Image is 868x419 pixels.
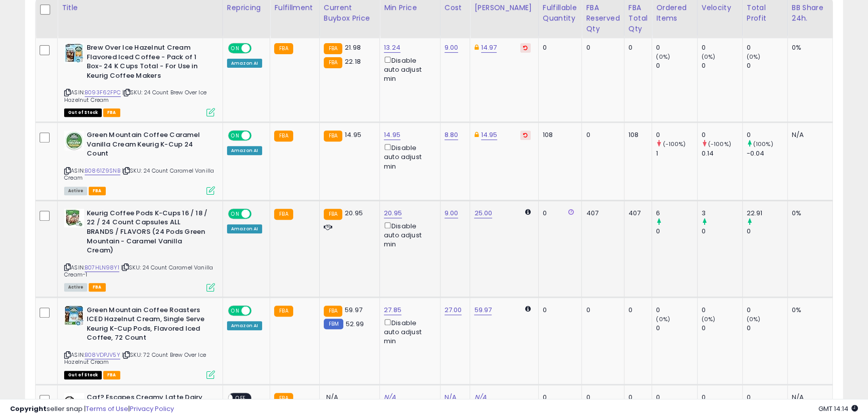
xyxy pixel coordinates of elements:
[628,130,644,139] div: 108
[229,44,242,53] span: ON
[64,43,215,115] div: ASIN:
[87,306,208,345] b: Green Mountain Coffee Roasters ICED Hazelnut Cream, Single Serve Keurig K-Cup Pods, Flavored Iced...
[384,305,401,315] a: 27.85
[89,187,106,195] span: FBA
[445,208,459,218] a: 9.00
[64,167,214,182] span: | SKU: 24 Count Caramel Vanilla Cream
[324,319,343,329] small: FBM
[586,306,616,315] div: 0
[345,43,361,52] span: 21.98
[747,130,787,139] div: 0
[792,130,825,139] div: N/A
[86,404,128,413] a: Terms of Use
[481,130,498,140] a: 14.95
[708,140,731,148] small: (-100%)
[702,315,716,323] small: (0%)
[64,351,206,366] span: | SKU: 72 Count Brew Over Ice Hazelnut Cream
[656,315,670,323] small: (0%)
[345,208,363,218] span: 20.95
[227,146,262,155] div: Amazon AI
[87,43,208,83] b: Brew Over Ice Hazelnut Cream Flavored Iced Coffee - Pack of 1 Box- 24 K Cups Total - For Use in K...
[445,130,459,140] a: 8.80
[345,130,361,139] span: 14.95
[85,167,120,175] a: B0861Z9SNB
[792,306,825,315] div: 0%
[64,283,87,292] span: All listings currently available for purchase on Amazon
[229,306,242,315] span: ON
[702,209,742,218] div: 3
[345,57,361,66] span: 22.18
[656,149,697,158] div: 1
[481,43,497,53] a: 14.97
[702,43,742,52] div: 0
[227,224,262,233] div: Amazon AI
[324,209,342,220] small: FBA
[87,209,208,258] b: Keurig Coffee Pods K-Cups 16 / 18 / 22 / 24 Count Capsules ALL BRANDS / FLAVORS (24 Pods Green Mo...
[10,404,174,414] div: seller snap | |
[656,324,697,333] div: 0
[227,321,262,330] div: Amazon AI
[229,131,242,140] span: ON
[89,283,106,292] span: FBA
[64,187,87,195] span: All listings currently available for purchase on Amazon
[702,61,742,70] div: 0
[64,88,206,103] span: | SKU: 24 Count Brew Over Ice Hazelnut Cream
[274,209,293,220] small: FBA
[384,317,432,346] div: Disable auto adjust min
[702,306,742,315] div: 0
[656,227,697,236] div: 0
[64,130,84,151] img: 410NDiobUZL._SL40_.jpg
[64,209,84,227] img: 51H+vjidV8L._SL40_.jpg
[702,53,716,61] small: (0%)
[702,227,742,236] div: 0
[702,324,742,333] div: 0
[586,209,616,218] div: 407
[543,130,574,139] div: 108
[792,209,825,218] div: 0%
[103,371,120,379] span: FBA
[250,131,266,140] span: OFF
[64,371,102,379] span: All listings that are currently out of stock and unavailable for purchase on Amazon
[792,43,825,52] div: 0%
[64,43,84,63] img: 51PklOfjBVS._SL40_.jpg
[445,305,462,315] a: 27.00
[792,3,828,24] div: BB Share 24h.
[747,149,787,158] div: -0.04
[64,263,213,278] span: | SKU: 24 Count Caramel Vanilla Cream-1
[64,306,84,326] img: 51QW6v+AQ+L._SL40_.jpg
[628,209,644,218] div: 407
[445,43,459,53] a: 9.00
[324,3,375,24] div: Current Buybox Price
[474,305,492,315] a: 59.97
[64,306,215,378] div: ASIN:
[445,3,466,13] div: Cost
[64,209,215,291] div: ASIN:
[85,88,121,97] a: B093F62FPC
[384,220,432,249] div: Disable auto adjust min
[345,305,362,315] span: 59.97
[656,209,697,218] div: 6
[656,53,670,61] small: (0%)
[384,208,402,218] a: 20.95
[747,209,787,218] div: 22.91
[586,130,616,139] div: 0
[103,108,120,117] span: FBA
[628,306,644,315] div: 0
[250,306,266,315] span: OFF
[818,404,858,413] span: 2025-09-8 14:14 GMT
[543,43,574,52] div: 0
[10,404,47,413] strong: Copyright
[229,209,242,218] span: ON
[702,3,738,13] div: Velocity
[628,3,647,34] div: FBA Total Qty
[656,130,697,139] div: 0
[747,315,761,323] small: (0%)
[227,59,262,68] div: Amazon AI
[384,55,432,83] div: Disable auto adjust min
[64,130,215,194] div: ASIN:
[628,43,644,52] div: 0
[64,108,102,117] span: All listings that are currently out of stock and unavailable for purchase on Amazon
[324,130,342,142] small: FBA
[543,306,574,315] div: 0
[663,140,686,148] small: (-100%)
